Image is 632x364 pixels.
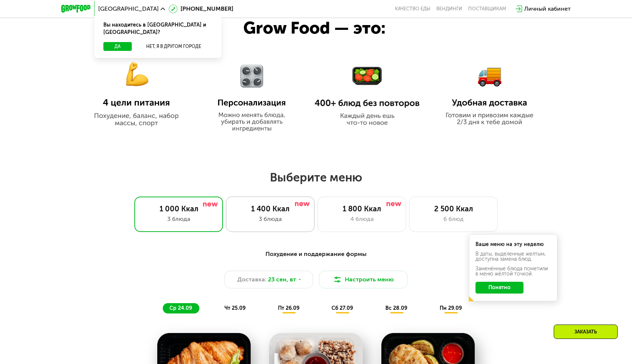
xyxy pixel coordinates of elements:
div: Личный кабинет [524,4,571,13]
a: Вендинги [436,6,462,12]
div: 3 блюда [142,215,215,223]
div: 1 800 Ккал [325,204,398,213]
span: вс 28.09 [385,305,407,311]
span: Доставка: [237,275,267,284]
div: 3 блюда [234,215,307,223]
a: [PHONE_NUMBER] [169,4,233,13]
div: Grow Food — это: [243,15,411,41]
div: В даты, выделенные желтым, доступна замена блюд. [475,252,551,262]
div: 2 500 Ккал [417,204,490,213]
div: 6 блюд [417,215,490,223]
button: Нет, я в другом городе [135,42,213,51]
a: Качество еды [395,6,430,12]
div: Ваше меню на эту неделю [475,242,551,247]
span: [GEOGRAPHIC_DATA] [98,6,159,12]
h2: Выберите меню [24,170,608,185]
span: сб 27.09 [332,305,353,311]
div: 1 000 Ккал [142,204,215,213]
span: чт 25.09 [224,305,245,311]
div: Заменённые блюда пометили в меню жёлтой точкой. [475,266,551,277]
span: пт 26.09 [278,305,299,311]
button: Понятно [475,282,523,294]
span: 23 сен, вт [268,275,296,284]
div: поставщикам [468,6,506,12]
div: Вы находитесь в [GEOGRAPHIC_DATA] и [GEOGRAPHIC_DATA]? [95,15,221,42]
div: Похудение и поддержание формы [97,250,535,259]
div: 1 400 Ккал [234,204,307,213]
span: ср 24.09 [169,305,192,311]
button: Настроить меню [319,271,408,288]
button: Да [103,42,132,51]
div: 4 блюда [325,215,398,223]
span: пн 29.09 [440,305,462,311]
div: Заказать [554,325,618,339]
